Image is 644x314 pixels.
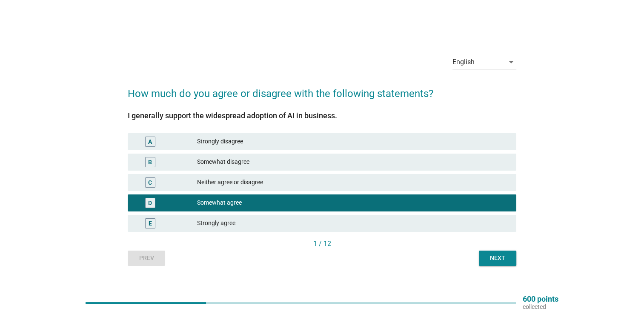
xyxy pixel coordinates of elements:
div: B [148,157,152,166]
div: Somewhat disagree [197,157,509,167]
p: 600 points [523,295,558,303]
h2: How much do you agree or disagree with the following statements? [128,77,516,101]
div: Neither agree or disagree [197,177,509,188]
div: Strongly agree [197,218,509,228]
div: E [149,219,152,228]
div: 1 / 12 [128,239,516,249]
p: collected [523,303,558,311]
div: Somewhat agree [197,198,509,208]
div: Next [486,254,509,263]
div: Strongly disagree [197,137,509,147]
div: C [148,178,152,187]
i: arrow_drop_down [506,57,516,67]
div: English [452,58,475,66]
button: Next [479,251,516,266]
div: I generally support the widespread adoption of AI in business. [128,110,516,121]
div: A [148,137,152,146]
div: D [148,198,152,207]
